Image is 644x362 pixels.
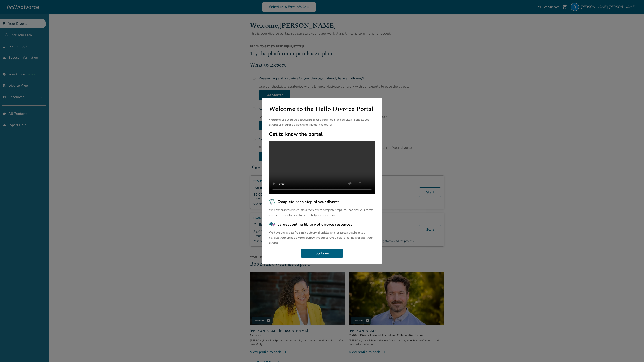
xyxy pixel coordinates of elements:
[269,208,375,218] p: We have divided divorce into a few easy to complete steps. You can find your forms, instructions,...
[269,104,375,114] h1: Welcome to the Hello Divorce Portal
[277,199,340,204] span: Complete each step of your divorce
[269,221,276,228] img: Largest online library of divorce resources
[269,198,276,205] img: Complete each step of your divorce
[269,117,375,127] p: Welcome to our curated collection of resources, tools and services to enable your divorce to prog...
[269,131,375,137] h2: Get to know the portal
[301,249,343,258] button: Continue
[269,230,375,245] p: We have the largest free online library of articles and resources that help you navigate your uni...
[277,222,352,227] span: Largest online library of divorce resources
